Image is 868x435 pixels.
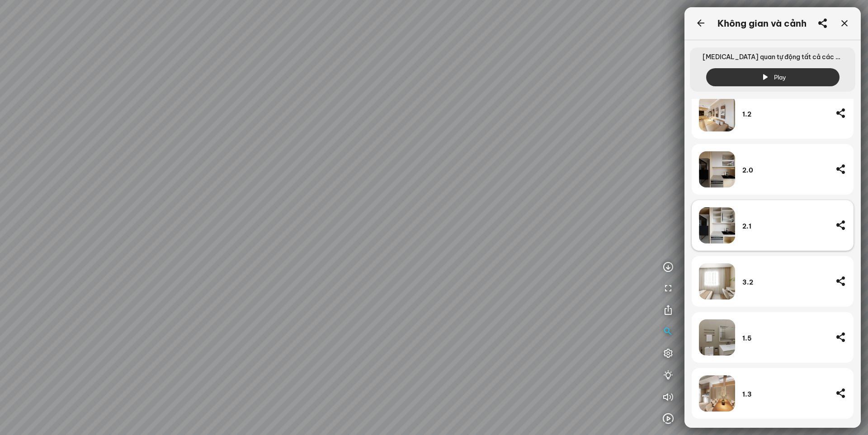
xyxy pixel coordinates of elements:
[695,47,850,68] span: [MEDICAL_DATA] quan tự động tất cả các không gian
[742,278,828,286] div: 3.2
[774,73,786,82] span: Play
[742,110,828,118] div: 1.2
[742,334,828,342] div: 1.5
[717,18,807,29] div: Không gian và cảnh
[742,222,828,230] div: 2.1
[706,68,840,86] button: Play
[742,166,828,174] div: 2.0
[742,390,828,398] div: 1.3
